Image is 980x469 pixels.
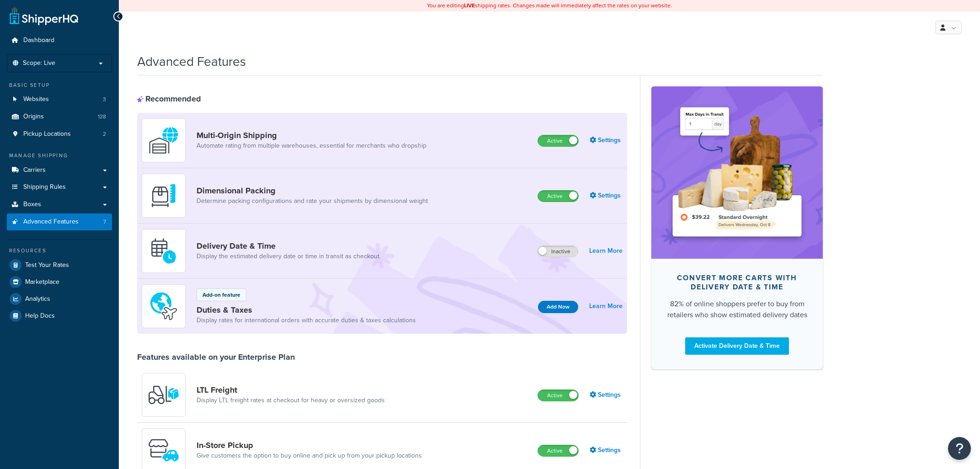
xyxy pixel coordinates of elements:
[23,130,71,138] span: Pickup Locations
[590,444,623,457] a: Settings
[197,316,416,325] a: Display rates for international orders with accurate duties & taxes calculations
[23,96,49,103] span: Websites
[197,305,416,315] a: Duties & Taxes
[464,1,475,10] b: LIVE
[590,389,623,401] a: Settings
[23,113,44,121] span: Origins
[666,273,808,292] div: Convert more carts with delivery date & time
[197,141,426,150] a: Automate rating from multiple warehouses, essential for merchants who dropship
[197,186,428,196] a: Dimensional Packing
[25,261,69,269] span: Test Your Rates
[103,130,106,138] span: 2
[7,108,112,125] a: Origins128
[590,134,623,147] a: Settings
[7,91,112,108] li: Websites
[23,201,41,208] span: Boxes
[538,191,578,202] label: Active
[7,179,112,196] a: Shipping Rules
[7,196,112,213] a: Boxes
[7,291,112,307] a: Analytics
[197,252,381,261] a: Display the estimated delivery date or time in transit as checkout.
[590,189,623,202] a: Settings
[7,213,112,230] li: Advanced Features
[98,113,106,121] span: 128
[197,130,426,140] a: Multi-Origin Shipping
[7,126,112,143] li: Pickup Locations
[7,91,112,108] a: Websites3
[25,312,55,320] span: Help Docs
[103,96,106,103] span: 3
[197,385,385,395] a: LTL Freight
[197,440,422,450] a: In-Store Pickup
[948,437,971,460] button: Open Resource Center
[7,81,112,89] div: Basic Setup
[7,126,112,143] a: Pickup Locations2
[538,301,578,313] button: Add Now
[589,300,623,313] a: Learn More
[23,218,79,226] span: Advanced Features
[148,180,180,212] img: DTVBYsAAAAAASUVORK5CYII=
[148,235,180,267] img: gfkeb5ejjkALwAAAABJRU5ErkJggg==
[589,245,623,257] a: Learn More
[23,166,46,174] span: Carriers
[7,32,112,49] a: Dashboard
[23,37,54,44] span: Dashboard
[7,152,112,160] div: Manage Shipping
[137,94,201,104] div: Recommended
[197,451,422,460] a: Give customers the option to buy online and pick up from your pickup locations
[202,291,240,299] p: Add-on feature
[7,162,112,179] a: Carriers
[137,53,246,70] h1: Advanced Features
[7,247,112,255] div: Resources
[685,337,789,355] a: Activate Delivery Date & Time
[137,352,295,362] div: Features available on your Enterprise Plan
[665,100,809,245] img: feature-image-ddt-36eae7f7280da8017bfb280eaccd9c446f90b1fe08728e4019434db127062ab4.png
[25,278,59,286] span: Marketplace
[538,135,578,146] label: Active
[7,213,112,230] a: Advanced Features7
[538,445,578,456] label: Active
[148,379,180,411] img: y79ZsPf0fXUFUhFXDzUgf+ktZg5F2+ohG75+v3d2s1D9TjoU8PiyCIluIjV41seZevKCRuEjTPPOKHJsQcmKCXGdfprl3L4q7...
[197,241,381,251] a: Delivery Date & Time
[148,124,180,156] img: WatD5o0RtDAAAAAElFTkSuQmCC
[666,298,808,320] div: 82% of online shoppers prefer to buy from retailers who show estimated delivery dates
[7,257,112,273] a: Test Your Rates
[538,246,578,257] label: Inactive
[25,295,50,303] span: Analytics
[7,274,112,290] a: Marketplace
[538,390,578,401] label: Active
[148,434,180,466] img: wfgcfpwTIucLEAAAAASUVORK5CYII=
[197,396,385,405] a: Display LTL freight rates at checkout for heavy or oversized goods
[197,197,428,206] a: Determine packing configurations and rate your shipments by dimensional weight
[7,108,112,125] li: Origins
[103,218,106,226] span: 7
[23,183,66,191] span: Shipping Rules
[7,308,112,324] a: Help Docs
[23,59,55,67] span: Scope: Live
[148,290,180,322] img: icon-duo-feat-landed-cost-7136b061.png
